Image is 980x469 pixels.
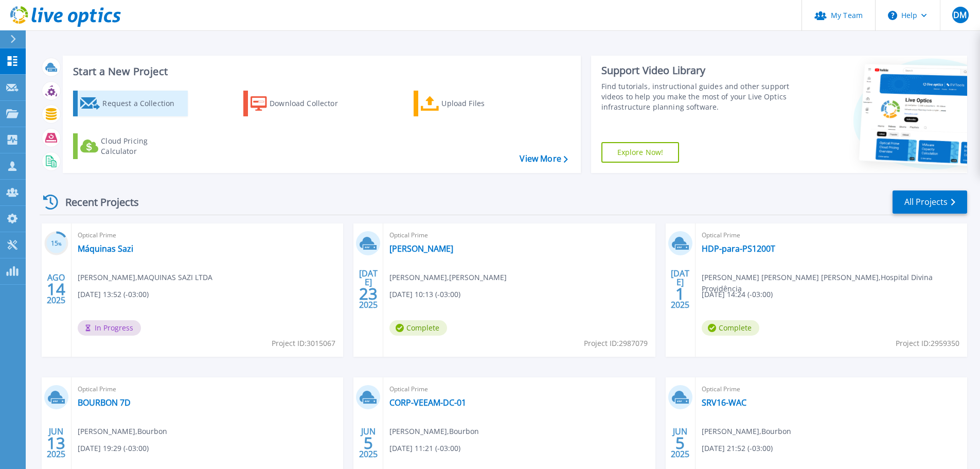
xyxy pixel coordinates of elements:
[73,66,567,77] h3: Start a New Project
[359,289,378,298] span: 23
[73,91,188,116] a: Request a Collection
[520,154,567,164] a: View More
[364,439,373,447] span: 5
[702,384,961,395] span: Optical Prime
[46,424,66,462] div: JUN 2025
[601,64,793,77] div: Support Video Library
[272,338,335,349] span: Project ID: 3015067
[670,270,690,308] div: [DATE] 2025
[702,426,791,437] span: [PERSON_NAME] , Bourbon
[702,443,773,454] span: [DATE] 21:52 (-03:00)
[702,230,961,241] span: Optical Prime
[675,439,685,447] span: 5
[896,338,959,349] span: Project ID: 2959350
[389,397,466,408] a: CORP-VEEAM-DC-01
[702,289,773,300] span: [DATE] 14:24 (-03:00)
[953,11,967,19] span: DM
[46,270,66,308] div: AGO 2025
[78,384,337,395] span: Optical Prime
[702,320,759,336] span: Complete
[670,424,690,462] div: JUN 2025
[78,244,133,254] a: Máquinas Sazi
[389,426,479,437] span: [PERSON_NAME] , Bourbon
[389,443,460,454] span: [DATE] 11:21 (-03:00)
[78,426,167,437] span: [PERSON_NAME] , Bourbon
[58,241,62,247] span: %
[389,320,447,336] span: Complete
[601,81,793,112] div: Find tutorials, instructional guides and other support videos to help you make the most of your L...
[78,272,212,283] span: [PERSON_NAME] , MAQUINAS SAZI LTDA
[601,142,680,163] a: Explore Now!
[78,230,337,241] span: Optical Prime
[702,272,967,294] span: [PERSON_NAME] [PERSON_NAME] [PERSON_NAME] , Hospital Divina Providência
[359,424,378,462] div: JUN 2025
[78,443,149,454] span: [DATE] 19:29 (-03:00)
[78,289,149,300] span: [DATE] 13:52 (-03:00)
[584,338,648,349] span: Project ID: 2987079
[389,272,507,283] span: [PERSON_NAME] , [PERSON_NAME]
[893,190,967,214] a: All Projects
[675,289,685,298] span: 1
[389,230,649,241] span: Optical Prime
[101,136,183,157] div: Cloud Pricing Calculator
[441,93,524,114] div: Upload Files
[47,439,65,447] span: 13
[359,270,378,308] div: [DATE] 2025
[102,93,185,114] div: Request a Collection
[78,320,141,336] span: In Progress
[702,397,746,408] a: SRV16-WAC
[47,285,65,293] span: 14
[414,91,528,116] a: Upload Files
[702,244,775,254] a: HDP-para-PS1200T
[243,91,358,116] a: Download Collector
[40,189,153,215] div: Recent Projects
[44,238,68,250] h3: 15
[389,384,649,395] span: Optical Prime
[73,133,188,159] a: Cloud Pricing Calculator
[389,244,453,254] a: [PERSON_NAME]
[389,289,460,300] span: [DATE] 10:13 (-03:00)
[78,397,131,408] a: BOURBON 7D
[270,93,352,114] div: Download Collector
